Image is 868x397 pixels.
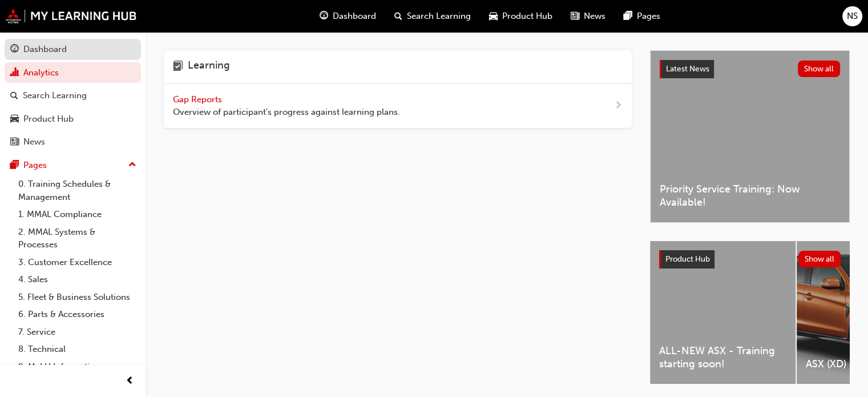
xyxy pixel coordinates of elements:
[188,59,230,74] h4: Learning
[5,37,141,155] button: DashboardAnalyticsSearch LearningProduct HubNews
[23,113,74,126] div: Product Hub
[14,323,141,341] a: 7. Service
[23,43,67,56] div: Dashboard
[14,254,141,271] a: 3. Customer Excellence
[385,5,480,28] a: search-iconSearch Learning
[23,135,45,149] div: News
[666,64,709,74] span: Latest News
[5,62,141,83] a: Analytics
[847,10,858,23] span: NS
[394,9,402,23] span: search-icon
[615,5,669,28] a: pages-iconPages
[10,161,19,171] span: pages-icon
[5,131,141,153] a: News
[489,9,498,23] span: car-icon
[10,68,19,78] span: chart-icon
[5,155,141,176] button: Pages
[659,344,786,370] span: ALL-NEW ASX - Training starting soon!
[173,106,400,119] span: Overview of participant's progress against learning plans.
[659,250,841,268] a: Product HubShow all
[5,39,141,60] a: Dashboard
[10,91,18,101] span: search-icon
[650,241,796,384] a: ALL-NEW ASX - Training starting soon!
[842,6,862,26] button: NS
[571,9,579,23] span: news-icon
[10,45,19,55] span: guage-icon
[173,94,224,105] span: Gap Reports
[660,60,840,78] a: Latest NewsShow all
[14,175,141,206] a: 0. Training Schedules & Management
[10,137,19,147] span: news-icon
[502,10,552,23] span: Product Hub
[660,183,840,208] span: Priority Service Training: Now Available!
[14,340,141,358] a: 8. Technical
[637,10,660,23] span: Pages
[584,10,605,23] span: News
[164,84,632,129] a: Gap Reports Overview of participant's progress against learning plans.next-icon
[14,306,141,323] a: 6. Parts & Accessories
[5,109,141,130] a: Product Hub
[126,374,134,388] span: prev-icon
[5,85,141,106] a: Search Learning
[798,61,841,77] button: Show all
[6,9,137,23] img: mmal
[14,288,141,306] a: 5. Fleet & Business Solutions
[624,9,632,23] span: pages-icon
[333,10,376,23] span: Dashboard
[665,254,710,264] span: Product Hub
[14,271,141,288] a: 4. Sales
[798,251,841,267] button: Show all
[310,5,385,28] a: guage-iconDashboard
[23,159,47,172] div: Pages
[407,10,471,23] span: Search Learning
[14,223,141,254] a: 2. MMAL Systems & Processes
[128,158,136,173] span: up-icon
[650,50,850,223] a: Latest NewsShow allPriority Service Training: Now Available!
[14,206,141,223] a: 1. MMAL Compliance
[614,99,623,113] span: next-icon
[173,59,183,74] span: learning-icon
[23,89,87,102] div: Search Learning
[562,5,615,28] a: news-iconNews
[480,5,562,28] a: car-iconProduct Hub
[320,9,328,23] span: guage-icon
[14,358,141,376] a: 9. MyLH Information
[10,114,19,125] span: car-icon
